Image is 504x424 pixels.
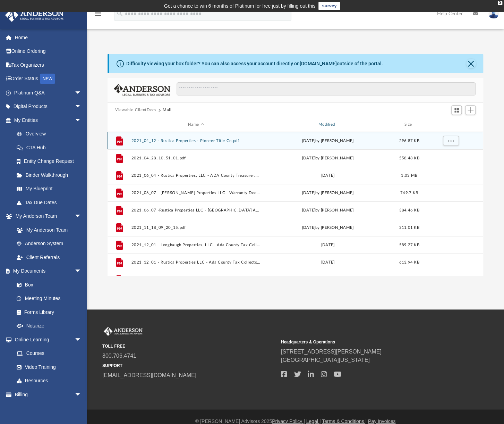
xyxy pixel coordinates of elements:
[108,132,483,276] div: grid
[115,107,156,113] button: Viewable-ClientDocs
[399,139,419,142] span: 296.87 KB
[10,250,88,264] a: Client Referrals
[5,264,88,278] a: My Documentsarrow_drop_down
[263,242,392,248] div: [DATE]
[75,388,88,402] span: arrow_drop_down
[102,327,144,336] img: Anderson Advisors Platinum Portal
[131,260,260,265] button: 2021_12_01 - Rustica Properties LLC - Ada County Tax Collector.pdf
[498,1,502,5] div: close
[263,122,392,128] div: Modified
[281,357,370,363] a: [GEOGRAPHIC_DATA][US_STATE]
[399,243,419,247] span: 589.27 KB
[126,60,383,67] div: Difficulty viewing your box folder? You can also access your account directly on outside of the p...
[272,418,305,424] a: Privacy Policy |
[399,156,419,160] span: 558.48 KB
[75,264,88,278] span: arrow_drop_down
[263,190,392,196] div: [DATE] by [PERSON_NAME]
[322,418,367,424] a: Terms & Conditions |
[102,372,196,378] a: [EMAIL_ADDRESS][DOMAIN_NAME]
[131,122,260,128] div: Name
[399,225,419,229] span: 311.01 KB
[451,105,462,115] button: Switch to Grid View
[10,278,85,292] a: Box
[5,100,92,114] a: Digital Productsarrow_drop_down
[318,2,340,10] a: survey
[131,139,260,143] button: 2021_04_12 - Rustica Properties - PIoneer Title Co.pdf
[40,74,55,84] div: NEW
[10,127,92,141] a: Overview
[401,173,417,177] span: 1.03 MB
[426,122,475,128] div: id
[5,31,92,44] a: Home
[10,182,88,196] a: My Blueprint
[306,418,321,424] a: Legal |
[263,207,392,213] div: [DATE] by [PERSON_NAME]
[75,86,88,100] span: arrow_drop_down
[131,173,260,178] button: 2021_06_04 - Rustica Properties, LLC - ADA County Treasurer.pdf
[102,353,136,359] a: 800.706.4741
[5,388,92,401] a: Billingarrow_drop_down
[443,135,459,146] button: More options
[10,237,88,251] a: Anderson System
[400,191,418,194] span: 749.7 KB
[111,122,128,128] div: id
[263,259,392,265] div: [DATE]
[5,44,92,58] a: Online Ordering
[94,13,102,18] a: menu
[116,9,123,17] i: search
[131,191,260,195] button: 2021_06_07 - [PERSON_NAME] Properties LLC - Warranty Deed.pdf
[163,107,172,113] button: Mail
[10,374,88,388] a: Resources
[75,209,88,224] span: arrow_drop_down
[5,333,88,347] a: Online Learningarrow_drop_down
[10,319,88,333] a: Notarize
[263,224,392,231] div: [DATE] by [PERSON_NAME]
[102,343,276,349] small: TOLL FREE
[10,141,92,155] a: CTA Hub
[75,113,88,127] span: arrow_drop_down
[10,292,88,306] a: Meeting Minutes
[281,349,382,355] a: [STREET_ADDRESS][PERSON_NAME]
[263,155,392,161] div: [DATE] by [PERSON_NAME]
[75,100,88,114] span: arrow_drop_down
[263,172,392,178] div: [DATE]
[94,10,102,18] i: menu
[466,59,476,68] button: Close
[10,223,85,237] a: My Anderson Team
[102,363,276,369] small: SUPPORT
[10,196,92,209] a: Tax Due Dates
[10,168,92,182] a: Binder Walkthrough
[5,86,92,100] a: Platinum Q&Aarrow_drop_down
[488,9,499,19] img: User Pic
[368,418,395,424] a: Pay Invoices
[395,122,423,128] div: Size
[131,243,260,247] button: 2021_12_01 - Longbaugh Properties, LLC - Ada County Tax Collector.pdf
[263,138,392,144] div: [DATE] by [PERSON_NAME]
[75,333,88,347] span: arrow_drop_down
[10,155,92,168] a: Entity Change Request
[177,82,476,95] input: Search files and folders
[5,209,88,223] a: My Anderson Teamarrow_drop_down
[399,208,419,212] span: 384.46 KB
[10,305,85,319] a: Forms Library
[281,339,455,345] small: Headquarters & Operations
[399,260,419,264] span: 613.94 KB
[131,156,260,160] button: 2021_04_28_10_51_01.pdf
[131,208,260,213] button: 2021_06_07 -Rustica Properties LLC - [GEOGRAPHIC_DATA] ASSESSOR.pdf
[5,113,92,127] a: My Entitiesarrow_drop_down
[3,8,66,22] img: Anderson Advisors Platinum Portal
[465,105,476,115] button: Add
[10,347,88,360] a: Courses
[10,360,85,374] a: Video Training
[131,225,260,230] button: 2021_11_18_09_20_15.pdf
[300,61,337,66] a: [DOMAIN_NAME]
[164,2,316,10] div: Get a chance to win 6 months of Platinum for free just by filling out this
[5,58,92,72] a: Tax Organizers
[5,72,92,86] a: Order StatusNEW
